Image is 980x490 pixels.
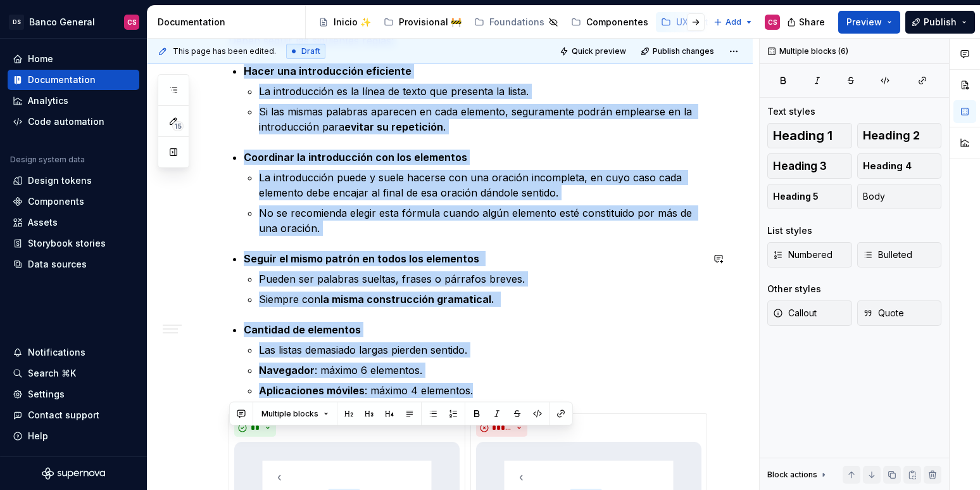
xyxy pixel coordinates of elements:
strong: evitar su repetición [344,120,443,133]
button: Quote [857,300,942,326]
strong: la misma construcción gramatical. [320,293,494,306]
div: Help [28,430,48,442]
a: Components [8,191,139,212]
a: Code automation [8,112,139,132]
div: Code automation [28,115,104,128]
div: Contact support [28,409,99,422]
div: Componentes [586,16,648,29]
button: Publish [905,11,975,34]
div: Design tokens [28,174,92,187]
a: Assets [8,212,139,233]
div: Search ⌘K [28,367,76,380]
p: Si las mismas palabras aparecen en cada elemento, seguramente podrán emplearse en la introducción... [259,104,702,134]
a: UX Writing [656,12,727,32]
button: Contact support [8,405,139,425]
span: This page has been edited. [173,46,276,56]
strong: Navegador [259,364,315,377]
button: Preview [838,11,900,34]
button: Notifications [8,342,139,363]
a: Analytics [8,91,139,111]
span: Share [799,16,825,29]
span: Body [863,190,885,203]
span: Bulleted [863,248,912,261]
button: Heading 1 [767,123,852,148]
a: Settings [8,384,139,404]
p: La introducción es la línea de texto que presenta la lista. [259,84,702,99]
div: Settings [28,388,65,401]
button: Callout [767,300,852,326]
span: Add [726,17,741,27]
a: Inicio ✨ [313,12,376,32]
div: DS [9,15,24,30]
button: Share [781,11,833,34]
span: Callout [773,307,817,319]
a: Storybook stories [8,233,139,254]
p: : máximo 4 elementos. [259,383,702,398]
a: Home [8,49,139,69]
button: DSBanco GeneralCS [3,8,144,35]
p: La introducción puede y suele hacerse con una oración incompleta, en cuyo caso cada elemento debe... [259,170,702,200]
div: Home [28,53,53,65]
div: Text styles [767,105,815,118]
div: Documentation [28,74,96,86]
a: Componentes [566,12,653,32]
button: Heading 3 [767,153,852,179]
a: Design tokens [8,171,139,191]
button: Heading 5 [767,184,852,209]
button: Quick preview [556,42,632,60]
div: Inicio ✨ [334,16,371,29]
button: Heading 2 [857,123,942,148]
span: 15 [172,121,184,131]
div: Notifications [28,346,85,359]
span: Heading 3 [773,160,827,172]
button: Bulleted [857,242,942,268]
div: Block actions [767,466,829,484]
button: Publish changes [637,42,720,60]
button: Numbered [767,242,852,268]
span: Quote [863,307,904,319]
div: Storybook stories [28,237,106,250]
div: Assets [28,216,58,229]
span: Heading 1 [773,129,832,142]
div: Other styles [767,283,821,295]
span: Heading 4 [863,160,912,172]
strong: Aplicaciones móviles [259,384,365,397]
div: Components [28,195,84,208]
p: : máximo 6 elementos. [259,363,702,378]
p: Las listas demasiado largas pierden sentido. [259,342,702,358]
a: Provisional 🚧 [379,12,467,32]
a: Data sources [8,254,139,274]
div: Analytics [28,94,68,107]
span: Draft [301,46,320,56]
div: Design system data [10,155,85,165]
div: Block actions [767,470,817,480]
span: Heading 2 [863,129,920,142]
button: Heading 4 [857,153,942,179]
span: Quick preview [572,46,626,56]
div: CS [127,17,137,27]
a: Documentation [8,70,139,90]
strong: Cantidad de elementos [244,323,361,336]
div: Data sources [28,258,87,271]
a: Foundations [469,12,563,32]
p: Pueden ser palabras sueltas, frases o párrafos breves. [259,271,702,287]
span: Heading 5 [773,190,819,203]
div: List styles [767,224,812,237]
p: No se recomienda elegir esta fórmula cuando algún elemento esté constituido por más de una oración. [259,205,702,236]
button: Add [710,13,757,31]
svg: Supernova Logo [42,467,105,480]
strong: Seguir el mismo patrón en todos los elementos [244,252,479,265]
span: Preview [846,16,882,29]
strong: Hacer una introducción eficiente [244,65,411,77]
button: Help [8,426,139,446]
p: Siempre con [259,292,702,307]
div: Provisional 🚧 [399,16,462,29]
div: Foundations [489,16,544,29]
span: Publish [924,16,957,29]
span: Numbered [773,248,832,261]
button: Search ⌘K [8,363,139,384]
button: Body [857,184,942,209]
span: Multiple blocks [261,409,318,419]
span: Publish changes [653,46,714,56]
